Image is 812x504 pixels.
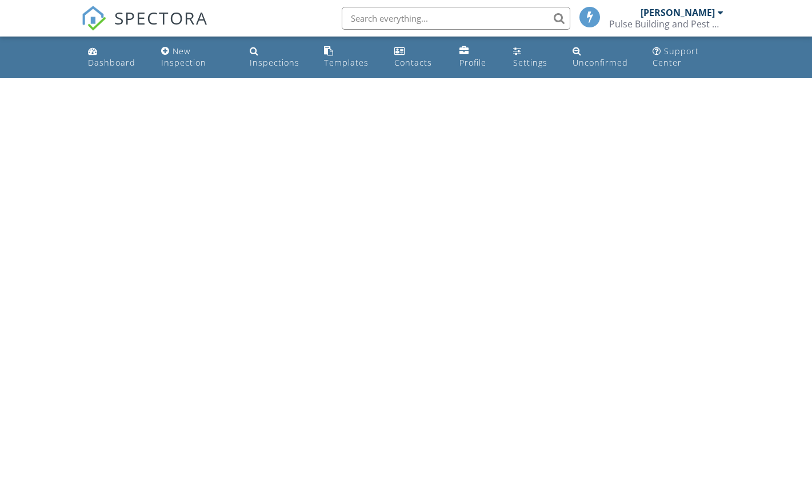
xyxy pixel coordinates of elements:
a: Templates [319,41,381,74]
a: SPECTORA [81,15,208,39]
div: Dashboard [88,57,135,68]
div: Contacts [394,57,432,68]
div: Profile [459,57,486,68]
div: Inspections [250,57,299,68]
div: Support Center [653,46,699,68]
a: Settings [509,41,559,74]
a: Inspections [245,41,310,74]
input: Search everything... [342,7,570,30]
div: Settings [513,57,547,68]
a: New Inspection [157,41,236,74]
a: Dashboard [83,41,147,74]
span: SPECTORA [114,6,208,30]
a: Profile [455,41,499,74]
img: The Best Home Inspection Software - Spectora [81,6,106,31]
div: Pulse Building and Pest Services [609,18,723,30]
div: [PERSON_NAME] [641,7,715,18]
a: Unconfirmed [568,41,638,74]
div: Templates [324,57,369,68]
a: Contacts [390,41,446,74]
div: Unconfirmed [573,57,628,68]
a: Support Center [648,41,729,74]
div: New Inspection [161,46,206,68]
